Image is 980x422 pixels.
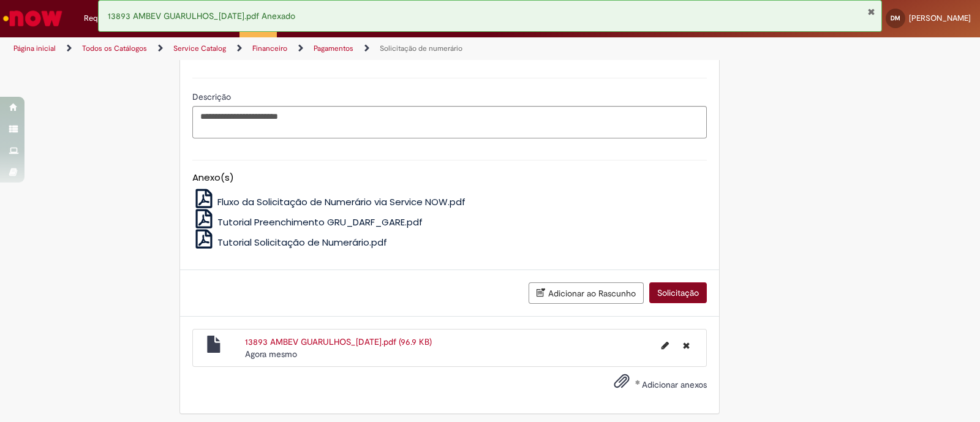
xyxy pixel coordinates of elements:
a: 13893 AMBEV GUARULHOS_[DATE].pdf (96.9 KB) [245,336,432,347]
span: Adicionar anexos [642,379,707,390]
span: Tutorial Solicitação de Numerário.pdf [217,236,387,249]
a: Página inicial [13,43,56,53]
a: Fluxo da Solicitação de Numerário via Service NOW.pdf [192,195,466,208]
span: DM [891,14,900,22]
button: Adicionar ao Rascunho [529,282,644,304]
button: Solicitação [649,282,707,303]
button: Fechar Notificação [867,7,875,17]
button: Editar nome de arquivo 13893 AMBEV GUARULHOS_JUL.pdf [654,336,676,355]
a: Tutorial Preenchimento GRU_DARF_GARE.pdf [192,216,423,228]
span: Tutorial Preenchimento GRU_DARF_GARE.pdf [217,216,423,228]
h5: Anexo(s) [192,173,707,183]
span: Fluxo da Solicitação de Numerário via Service NOW.pdf [217,195,466,208]
button: Excluir 13893 AMBEV GUARULHOS_JUL.pdf [676,336,697,355]
a: Pagamentos [314,43,353,53]
a: Tutorial Solicitação de Numerário.pdf [192,236,388,249]
a: Service Catalog [173,43,226,53]
ul: Trilhas de página [9,37,644,60]
a: Financeiro [252,43,287,53]
span: [PERSON_NAME] [909,13,971,23]
a: Solicitação de numerário [380,43,462,53]
img: ServiceNow [1,6,64,31]
span: Requisições [84,12,127,24]
textarea: Descrição [192,106,707,139]
time: 28/08/2025 18:00:20 [245,349,297,360]
a: Todos os Catálogos [82,43,147,53]
span: Agora mesmo [245,349,297,360]
span: 13893 AMBEV GUARULHOS_[DATE].pdf Anexado [108,10,295,21]
button: Adicionar anexos [611,370,633,398]
span: Descrição [192,91,233,102]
